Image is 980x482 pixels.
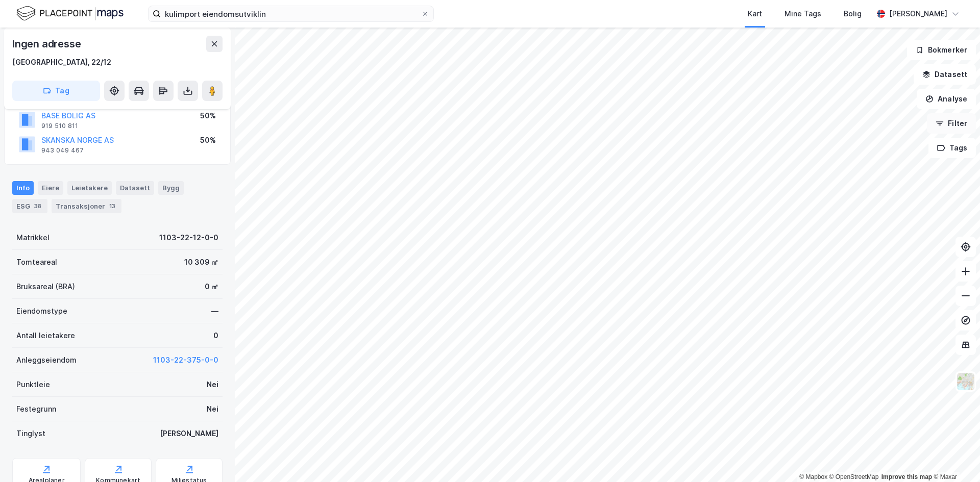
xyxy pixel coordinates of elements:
div: 50% [200,134,216,146]
div: Anleggseiendom [16,354,77,366]
div: Bygg [158,181,184,194]
div: Kontrollprogram for chat [929,433,980,482]
div: Eiendomstype [16,305,67,317]
div: 0 ㎡ [205,281,218,293]
img: Z [956,372,975,391]
button: Datasett [914,64,976,85]
div: Mine Tags [785,8,821,20]
div: 13 [107,201,117,211]
button: Bokmerker [907,40,976,60]
button: Tags [928,138,976,158]
div: [PERSON_NAME] [160,427,218,440]
iframe: Chat Widget [929,433,980,482]
div: 919 510 811 [41,122,78,130]
div: 38 [32,201,43,211]
img: logo.f888ab2527a4732fd821a326f86c7f29.svg [16,5,124,22]
button: Filter [927,113,976,134]
div: Nei [207,403,218,415]
div: Eiere [38,181,63,194]
div: Bolig [844,8,862,20]
div: 1103-22-12-0-0 [159,232,218,244]
div: Antall leietakere [16,329,75,342]
div: Info [12,181,34,194]
input: Søk på adresse, matrikkel, gårdeiere, leietakere eller personer [161,6,421,21]
div: Transaksjoner [52,199,121,213]
div: Matrikkel [16,232,50,244]
div: 0 [213,329,218,342]
div: Tomteareal [16,256,57,268]
div: [GEOGRAPHIC_DATA], 22/12 [12,56,111,68]
div: Bruksareal (BRA) [16,281,75,293]
div: Punktleie [16,378,50,391]
a: Mapbox [799,473,827,480]
button: 1103-22-375-0-0 [153,354,218,366]
div: 943 049 467 [41,146,84,155]
div: Tinglyst [16,427,45,440]
a: OpenStreetMap [829,473,879,480]
div: Kart [748,8,762,20]
div: ESG [12,199,47,213]
a: Improve this map [881,473,932,480]
div: — [211,305,218,317]
button: Tag [12,81,100,101]
div: Festegrunn [16,403,56,415]
div: Leietakere [67,181,112,194]
div: Datasett [116,181,154,194]
div: Ingen adresse [12,36,83,52]
div: 50% [200,110,216,122]
div: Nei [207,378,218,391]
div: 10 309 ㎡ [184,256,218,268]
button: Analyse [917,89,976,109]
div: [PERSON_NAME] [889,8,947,20]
